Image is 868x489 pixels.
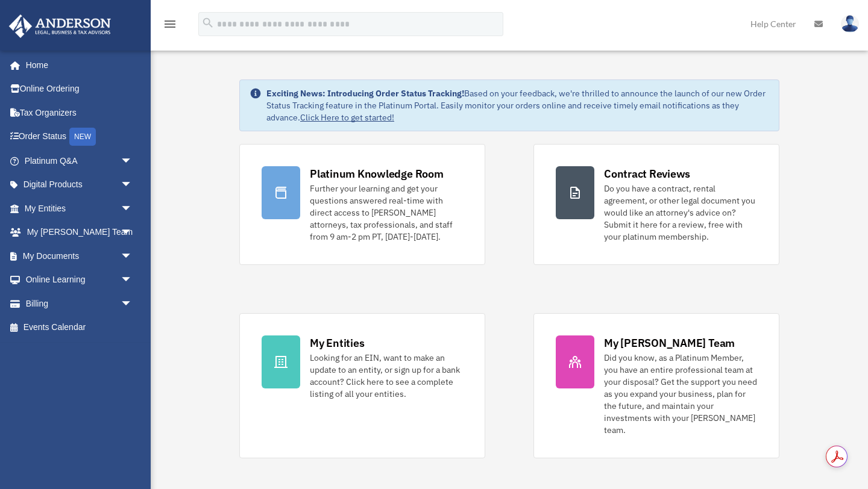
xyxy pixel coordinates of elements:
div: Do you have a contract, rental agreement, or other legal document you would like an attorney's ad... [604,182,757,243]
i: search [201,16,215,30]
div: Contract Reviews [604,166,690,181]
a: Platinum Q&Aarrow_drop_down [8,149,151,173]
strong: Exciting News: Introducing Order Status Tracking! [266,88,464,99]
a: Platinum Knowledge Room Further your learning and get your questions answered real-time with dire... [239,144,485,265]
i: menu [163,17,177,31]
img: User Pic [841,15,859,33]
div: Platinum Knowledge Room [310,166,444,181]
span: arrow_drop_down [121,196,145,221]
a: My [PERSON_NAME] Team Did you know, as a Platinum Member, you have an entire professional team at... [533,313,779,458]
div: Looking for an EIN, want to make an update to an entity, or sign up for a bank account? Click her... [310,352,463,400]
span: arrow_drop_down [121,244,145,269]
span: arrow_drop_down [121,291,145,316]
div: Further your learning and get your questions answered real-time with direct access to [PERSON_NAM... [310,182,463,243]
span: arrow_drop_down [121,268,145,293]
a: Online Ordering [8,77,151,101]
div: Did you know, as a Platinum Member, you have an entire professional team at your disposal? Get th... [604,352,757,436]
a: My [PERSON_NAME] Teamarrow_drop_down [8,220,151,244]
span: arrow_drop_down [121,149,145,173]
a: menu [163,21,177,31]
a: Billingarrow_drop_down [8,291,151,316]
a: My Documentsarrow_drop_down [8,244,151,268]
div: My [PERSON_NAME] Team [604,335,735,350]
img: Anderson Advisors Platinum Portal [5,14,115,38]
div: My Entities [310,335,364,350]
div: NEW [69,128,96,146]
a: Order StatusNEW [8,125,151,149]
a: Events Calendar [8,316,151,340]
span: arrow_drop_down [121,220,145,245]
div: Based on your feedback, we're thrilled to announce the launch of our new Order Status Tracking fe... [266,87,769,123]
a: Home [8,53,145,77]
a: Contract Reviews Do you have a contract, rental agreement, or other legal document you would like... [533,144,779,265]
a: Digital Productsarrow_drop_down [8,173,151,197]
a: Click Here to get started! [300,112,394,123]
a: Tax Organizers [8,101,151,125]
a: My Entitiesarrow_drop_down [8,196,151,220]
span: arrow_drop_down [121,173,145,198]
a: Online Learningarrow_drop_down [8,268,151,292]
a: My Entities Looking for an EIN, want to make an update to an entity, or sign up for a bank accoun... [239,313,485,458]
